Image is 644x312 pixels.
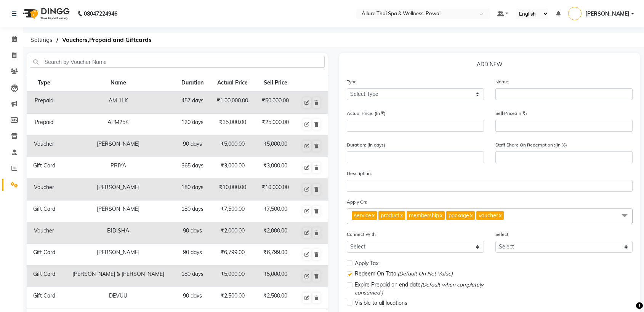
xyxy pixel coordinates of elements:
span: Settings [27,33,56,47]
label: Connect With [347,231,376,238]
label: Sell Price:(In ₹) [495,110,527,117]
td: 90 days [175,135,210,157]
label: Staff Share On Redemption :(In %) [495,142,567,148]
a: x [498,212,501,219]
td: APM25K [62,114,175,135]
span: Visible to all locations [355,299,407,307]
b: 08047224946 [84,3,117,24]
td: 120 days [175,114,210,135]
td: 180 days [175,266,210,287]
td: Gift Card [27,157,62,179]
td: Voucher [27,222,62,244]
a: x [399,212,403,219]
td: ₹10,000.00 [210,179,255,201]
span: Vouchers,Prepaid and Giftcards [58,33,155,47]
td: ₹7,500.00 [210,201,255,222]
td: Voucher [27,135,62,157]
a: x [371,212,375,219]
label: Type [347,78,357,85]
td: Gift Card [27,244,62,266]
td: 90 days [175,244,210,266]
td: ₹5,000.00 [255,266,295,287]
label: Actual Price: (In ₹) [347,110,386,117]
span: service [354,212,371,219]
td: [PERSON_NAME] & [PERSON_NAME] [62,266,175,287]
span: [PERSON_NAME] [585,10,630,18]
span: Expire Prepaid on end date [355,281,484,297]
span: membership [409,212,439,219]
td: Gift Card [27,266,62,287]
td: Prepaid [27,114,62,135]
input: Search by Voucher Name [30,56,325,68]
td: ₹10,000.00 [255,179,295,201]
td: [PERSON_NAME] [62,244,175,266]
span: Apply Tax [355,259,378,267]
td: 457 days [175,92,210,114]
td: ₹6,799.00 [255,244,295,266]
label: Description: [347,170,372,177]
label: Name: [495,78,509,85]
th: Type [27,74,62,92]
p: ADD NEW [347,60,633,72]
td: Voucher [27,179,62,201]
td: ₹5,000.00 [210,266,255,287]
td: ₹7,500.00 [255,201,295,222]
td: ₹35,000.00 [210,114,255,135]
td: Gift Card [27,287,62,309]
td: ₹3,000.00 [210,157,255,179]
th: Actual Price [210,74,255,92]
span: product [381,212,399,219]
span: voucher [479,212,498,219]
td: BIDISHA [62,222,175,244]
th: Duration [175,74,210,92]
td: ₹2,500.00 [255,287,295,309]
td: Prepaid [27,92,62,114]
td: 180 days [175,201,210,222]
label: Apply On: [347,199,367,205]
th: Sell Price [255,74,295,92]
td: ₹6,799.00 [210,244,255,266]
td: 90 days [175,287,210,309]
td: ₹50,000.00 [255,92,295,114]
td: [PERSON_NAME] [62,201,175,222]
th: Name [62,74,175,92]
td: DEVUU [62,287,175,309]
td: ₹3,000.00 [255,157,295,179]
td: [PERSON_NAME] [62,179,175,201]
td: 180 days [175,179,210,201]
td: 90 days [175,222,210,244]
td: ₹2,500.00 [210,287,255,309]
td: ₹1,00,000.00 [210,92,255,114]
td: ₹2,000.00 [210,222,255,244]
td: ₹2,000.00 [255,222,295,244]
td: 365 days [175,157,210,179]
td: Gift Card [27,201,62,222]
td: ₹25,000.00 [255,114,295,135]
td: [PERSON_NAME] [62,135,175,157]
img: Prashant Mistry [568,7,582,20]
label: Select [495,231,508,238]
span: (Default On Net Value) [397,270,453,277]
td: ₹5,000.00 [255,135,295,157]
td: AM 1LK [62,92,175,114]
img: logo [19,3,72,24]
label: Duration: (in days) [347,142,385,148]
td: PRIYA [62,157,175,179]
span: Redeem On Total [355,270,453,279]
a: x [439,212,442,219]
a: x [469,212,473,219]
span: package [449,212,469,219]
td: ₹5,000.00 [210,135,255,157]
